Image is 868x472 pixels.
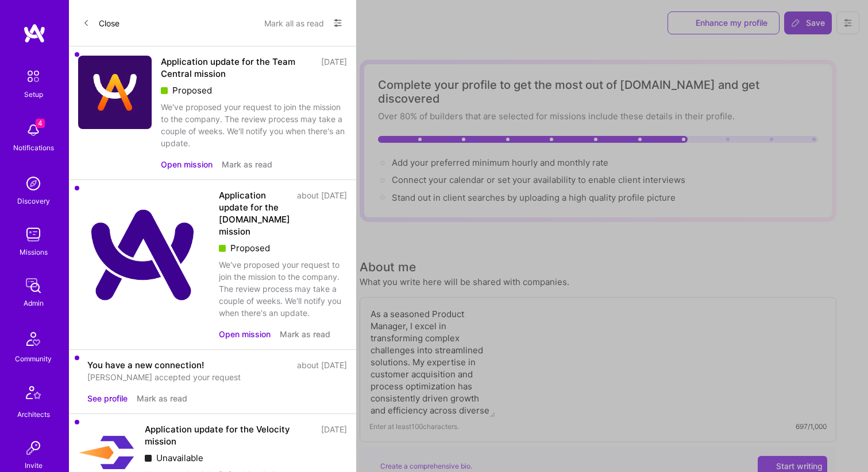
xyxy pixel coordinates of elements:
[297,359,347,371] div: about [DATE]
[17,408,50,420] div: Architects
[20,381,47,408] img: Architects
[24,297,44,309] div: Admin
[20,246,48,258] div: Missions
[13,142,54,154] div: Notifications
[23,23,46,44] img: logo
[137,392,187,404] button: Mark as read
[83,14,119,32] button: Close
[264,14,324,32] button: Mark all as read
[87,359,204,371] div: You have a new connection!
[161,158,213,170] button: Open mission
[22,436,45,459] img: Invite
[219,259,347,319] div: We've proposed your request to join the mission to the company. The review process may take a cou...
[24,88,43,100] div: Setup
[222,158,272,170] button: Mark as read
[78,189,210,321] img: Company Logo
[22,274,45,297] img: admin teamwork
[22,223,45,246] img: teamwork
[161,101,347,149] div: We've proposed your request to join the mission to the company. The review process may take a cou...
[87,392,128,404] button: See profile
[87,371,347,383] div: [PERSON_NAME] accepted your request
[20,325,47,353] img: Community
[17,195,50,207] div: Discovery
[15,353,52,365] div: Community
[219,242,347,254] div: Proposed
[78,56,152,129] img: Company Logo
[22,119,45,142] img: bell
[145,452,347,464] div: Unavailable
[145,423,314,447] div: Application update for the Velocity mission
[25,459,43,471] div: Invite
[36,119,45,128] span: 4
[219,328,271,340] button: Open mission
[297,189,347,237] div: about [DATE]
[22,172,45,195] img: discovery
[161,56,314,80] div: Application update for the Team Central mission
[161,84,347,96] div: Proposed
[219,189,290,237] div: Application update for the [DOMAIN_NAME] mission
[21,64,45,88] img: setup
[321,56,347,80] div: [DATE]
[321,423,347,447] div: [DATE]
[280,328,330,340] button: Mark as read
